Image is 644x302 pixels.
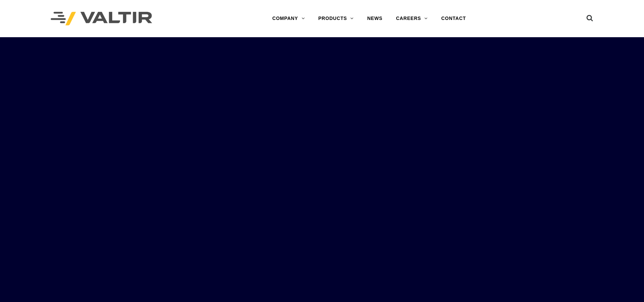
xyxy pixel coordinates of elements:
a: COMPANY [265,12,311,25]
a: NEWS [360,12,389,25]
a: CAREERS [389,12,434,25]
a: PRODUCTS [311,12,360,25]
img: Valtir [51,12,152,26]
a: CONTACT [434,12,473,25]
